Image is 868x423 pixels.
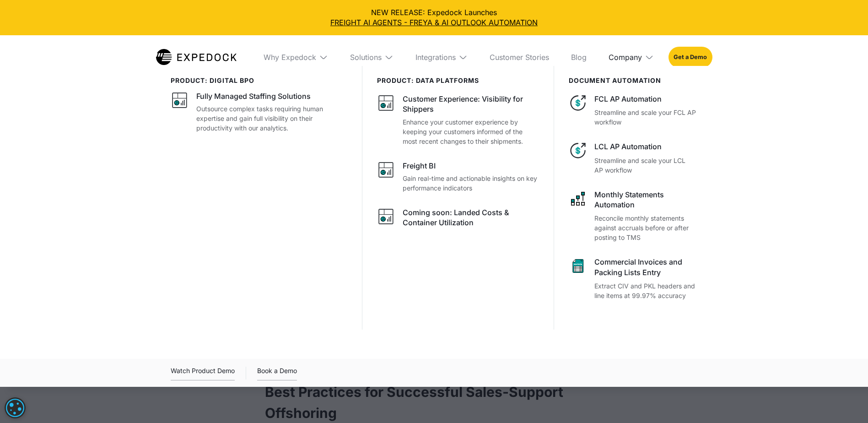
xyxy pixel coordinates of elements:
[601,35,661,79] div: Company
[171,365,235,380] div: Watch Product Demo
[256,35,335,79] div: Why Expedock
[482,35,556,79] a: Customer Stories
[264,53,316,62] div: Why Expedock
[171,91,348,133] a: Fully Managed Staffing SolutionsOutsource complex tasks requiring human expertise and gain full v...
[569,77,697,85] div: document automation
[594,94,697,104] div: FCL AP Automation
[415,53,456,62] div: Integrations
[377,94,539,146] a: Customer Experience: Visibility for ShippersEnhance your customer experience by keeping your cust...
[594,257,697,277] div: Commercial Invoices and Packing Lists Entry
[669,47,712,68] a: Get a Demo
[377,161,539,193] a: Freight BIGain real-time and actionable insights on key performance indicators
[403,94,539,114] div: Customer Experience: Visibility for Shippers
[716,324,868,423] iframe: Chat Widget
[196,91,311,101] div: Fully Managed Staffing Solutions
[377,77,539,85] div: PRODUCT: data platforms
[171,365,235,380] a: open lightbox
[569,94,697,127] a: FCL AP AutomationStreamline and scale your FCL AP workflow
[7,17,861,27] a: FREIGHT AI AGENTS - FREYA & AI OUTLOOK AUTOMATION
[403,161,436,171] div: Freight BI
[569,257,697,300] a: Commercial Invoices and Packing Lists EntryExtract CIV and PKL headers and line items at 99.97% a...
[171,77,348,85] div: product: digital bpo
[594,281,697,300] p: Extract CIV and PKL headers and line items at 99.97% accuracy
[594,156,697,175] p: Streamline and scale your LCL AP workflow
[564,35,594,79] a: Blog
[594,213,697,242] p: Reconcile monthly statements against accruals before or after posting to TMS
[196,104,348,133] p: Outsource complex tasks requiring human expertise and gain full visibility on their productivity ...
[594,108,697,127] p: Streamline and scale your FCL AP workflow
[408,35,475,79] div: Integrations
[569,190,697,243] a: Monthly Statements AutomationReconcile monthly statements against accruals before or after postin...
[403,207,539,228] div: Coming soon: Landed Costs & Container Utilization
[350,53,382,62] div: Solutions
[403,117,539,146] p: Enhance your customer experience by keeping your customers informed of the most recent changes to...
[594,141,697,152] div: LCL AP Automation
[343,35,401,79] div: Solutions
[594,190,697,210] div: Monthly Statements Automation
[609,53,642,62] div: Company
[257,365,297,380] a: Book a Demo
[377,207,539,231] a: Coming soon: Landed Costs & Container Utilization
[403,174,539,193] p: Gain real-time and actionable insights on key performance indicators
[569,141,697,174] a: LCL AP AutomationStreamline and scale your LCL AP workflow
[7,7,861,28] div: NEW RELEASE: Expedock Launches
